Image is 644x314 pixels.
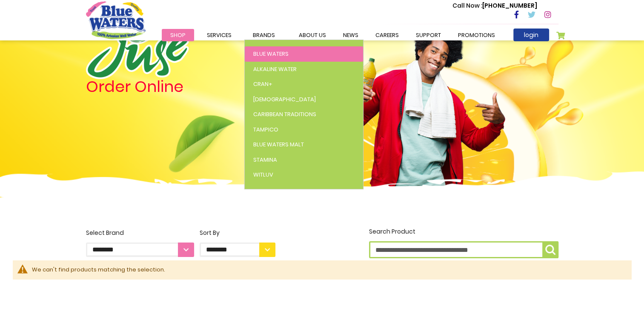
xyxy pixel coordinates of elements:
[513,29,549,41] a: login
[86,1,146,39] a: store logo
[200,243,275,257] select: Sort By
[170,31,186,39] span: Shop
[542,241,558,258] button: Search Product
[290,29,335,41] a: about us
[32,265,623,274] div: We can't find products matching the selection.
[86,243,194,257] select: Select Brand
[253,50,289,58] span: Blue Waters
[253,171,273,179] span: WitLuv
[253,65,297,73] span: Alkaline Water
[253,140,304,148] span: Blue Waters Malt
[340,6,506,188] img: man.png
[253,31,275,39] span: Brands
[545,245,555,255] img: search-icon.png
[449,29,504,41] a: Promotions
[253,156,277,164] span: Stamina
[86,22,189,79] img: logo
[86,228,194,257] label: Select Brand
[200,228,275,237] div: Sort By
[369,227,558,258] label: Search Product
[253,95,316,103] span: [DEMOGRAPHIC_DATA]
[407,29,449,41] a: support
[335,29,367,41] a: News
[253,110,316,118] span: Caribbean Traditions
[207,31,232,39] span: Services
[367,29,407,41] a: careers
[253,80,272,88] span: Cran+
[452,1,537,10] p: [PHONE_NUMBER]
[86,79,275,94] h4: Order Online
[369,241,558,258] input: Search Product
[452,1,482,10] span: Call Now :
[253,126,278,134] span: Tampico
